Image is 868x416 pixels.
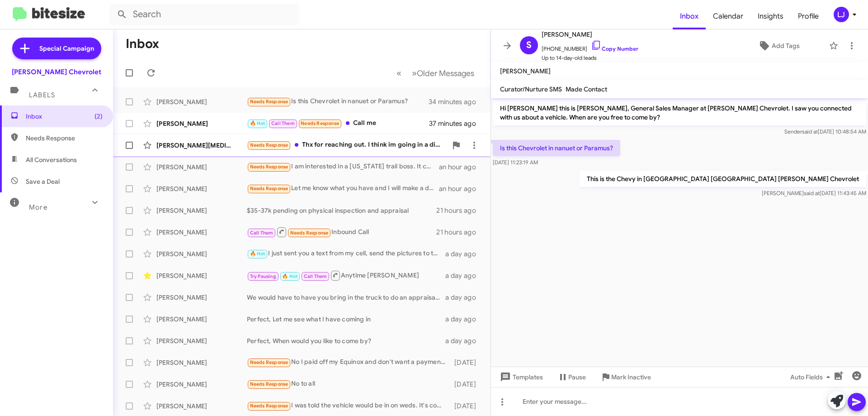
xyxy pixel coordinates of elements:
span: » [412,67,417,79]
span: Needs Response [250,403,288,409]
div: [PERSON_NAME] [156,315,247,324]
span: Call Them [250,230,274,236]
div: a day ago [445,315,483,324]
div: No I paid off my Equinox and don't want a payment for a while [247,357,450,368]
button: Previous [391,64,407,82]
div: I am interested in a [US_STATE] trail boss. It can be a 24-26. Not sure if I want to lease or buy... [247,162,439,172]
div: 34 minutes ago [429,97,483,106]
span: said at [802,128,818,135]
div: [PERSON_NAME] [156,358,247,367]
span: Needs Response [250,381,288,387]
div: [PERSON_NAME] [156,206,247,215]
div: Anytime [PERSON_NAME] [247,270,445,281]
div: No to all [247,379,450,389]
span: Call Them [304,273,327,279]
div: an hour ago [439,163,483,172]
div: Thx for reaching out. I think im going in a different direction. I test drove the ZR2, and it fel... [247,140,447,150]
div: a day ago [445,249,483,258]
span: (2) [94,112,103,121]
span: Needs Response [301,120,339,126]
div: [PERSON_NAME] [156,119,247,128]
button: LJ [826,7,858,22]
div: I was told the vehicle would be in on weds. It's coming from the fulfillment center. [247,401,450,411]
span: said at [804,190,820,196]
button: Add Tags [732,38,825,54]
a: Copy Number [591,45,638,52]
span: 🔥 Hot [250,120,265,126]
span: Try Pausing [250,273,276,279]
div: [DATE] [450,402,483,411]
span: Needs Response [250,99,288,105]
div: a day ago [445,336,483,345]
div: We would have to have you bring in the truck to do an appraisal of the Truck, What day owrks for ... [247,293,445,302]
div: [DATE] [450,380,483,389]
a: Insights [750,3,791,29]
div: [PERSON_NAME] [156,163,247,172]
div: [PERSON_NAME] [156,402,247,411]
span: Special Campaign [39,44,94,53]
span: Needs Response [26,134,103,143]
span: « [396,67,401,79]
a: Profile [791,3,826,29]
div: [PERSON_NAME] [156,336,247,345]
span: Sender [DATE] 10:48:54 AM [784,128,866,135]
span: Needs Response [250,142,288,148]
button: Auto Fields [783,369,841,385]
button: Templates [491,369,550,385]
div: [PERSON_NAME] [156,271,247,280]
span: [PHONE_NUMBER] [542,40,638,53]
div: LJ [834,7,849,22]
a: Calendar [706,3,750,29]
button: Next [406,64,480,82]
span: [DATE] 11:23:19 AM [493,159,538,166]
span: Mark Inactive [611,369,651,385]
div: 21 hours ago [436,206,483,215]
div: Is this Chevrolet in nanuet or Paramus? [247,96,429,107]
div: 21 hours ago [436,228,483,237]
span: Needs Response [250,359,288,365]
p: Is this Chevrolet in nanuet or Paramus? [493,140,620,156]
span: Up to 14-day-old leads [542,53,638,62]
span: Needs Response [250,164,288,170]
span: Templates [498,369,543,385]
span: Add Tags [772,38,800,54]
button: Mark Inactive [593,369,658,385]
span: Older Messages [417,68,474,78]
span: 🔥 Hot [282,273,297,279]
span: Labels [29,91,55,99]
div: [DATE] [450,358,483,367]
div: Let me know what you have and I will make a deal over the phone [247,183,439,194]
span: [PERSON_NAME] [DATE] 11:43:45 AM [762,190,866,196]
div: a day ago [445,271,483,280]
a: Inbox [673,3,706,29]
span: More [29,203,47,211]
input: Search [109,4,299,25]
div: an hour ago [439,184,483,193]
span: Call Them [271,120,295,126]
div: Perfect, When would you like to come by? [247,336,445,345]
span: 🔥 Hot [250,251,265,257]
span: [PERSON_NAME] [542,29,638,40]
a: Special Campaign [12,38,101,59]
p: Hi [PERSON_NAME] this is [PERSON_NAME], General Sales Manager at [PERSON_NAME] Chevrolet. I saw y... [493,100,866,125]
span: S [526,38,532,53]
span: Save a Deal [26,177,60,186]
nav: Page navigation example [392,64,480,82]
span: Needs Response [250,186,288,191]
div: [PERSON_NAME][MEDICAL_DATA] [156,141,247,150]
div: I just sent you a text from my cell, send the pictures to that number [247,249,445,259]
span: Auto Fields [790,369,834,385]
div: Perfect, Let me see what I have coming in [247,315,445,324]
button: Pause [550,369,593,385]
div: 37 minutes ago [429,119,483,128]
span: Needs Response [290,230,329,236]
span: Curator/Nurture SMS [500,85,562,93]
div: [PERSON_NAME] [156,184,247,193]
span: [PERSON_NAME] [500,67,551,75]
div: Call me [247,118,429,129]
h1: Inbox [126,37,159,51]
